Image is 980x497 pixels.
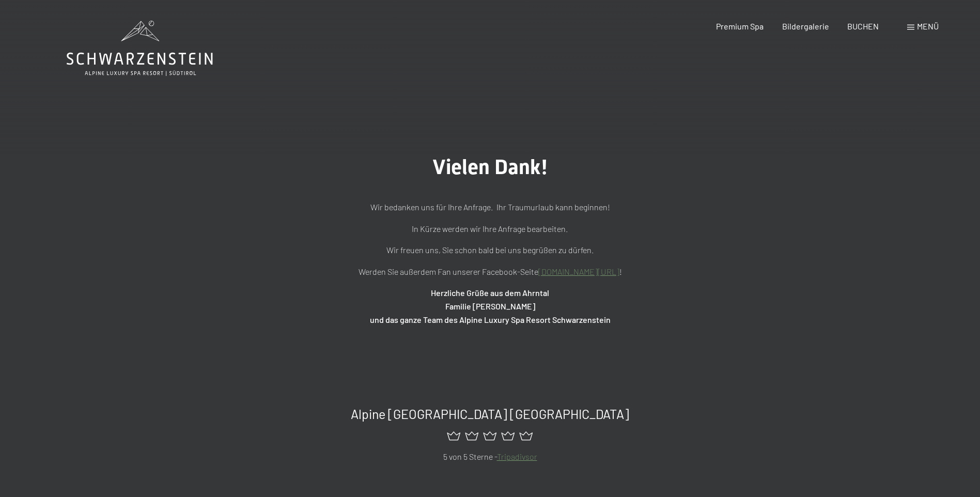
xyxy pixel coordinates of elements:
[232,200,749,214] p: Wir bedanken uns für Ihre Anfrage. Ihr Traumurlaub kann beginnen!
[370,288,611,324] strong: Herzliche Grüße aus dem Ahrntal Familie [PERSON_NAME] und das ganze Team des Alpine Luxury Spa Re...
[847,21,879,31] a: BUCHEN
[432,155,548,179] span: Vielen Dank!
[232,243,749,257] p: Wir freuen uns, Sie schon bald bei uns begrüßen zu dürfen.
[232,265,749,278] p: Werden Sie außerdem Fan unserer Facebook-Seite !
[782,21,829,31] a: Bildergalerie
[538,267,619,276] a: [DOMAIN_NAME][URL]
[497,452,537,461] a: Tripadivsor
[137,450,843,463] p: 5 von 5 Sterne -
[917,21,939,31] span: Menü
[716,21,764,31] a: Premium Spa
[232,222,749,236] p: In Kürze werden wir Ihre Anfrage bearbeiten.
[351,406,629,422] span: Alpine [GEOGRAPHIC_DATA] [GEOGRAPHIC_DATA]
